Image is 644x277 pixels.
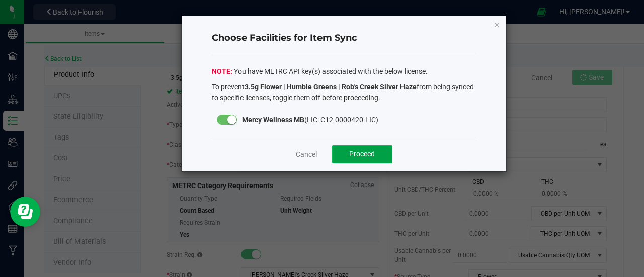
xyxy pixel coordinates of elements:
strong: 3.5g Flower | Humble Greens | Rob's Creek Silver Haze [245,83,417,91]
div: You have METRC API key(s) associated with the below license. [212,66,476,106]
strong: Mercy Wellness MB [242,116,304,124]
button: Proceed [332,145,392,163]
a: Cancel [296,149,317,159]
button: Close modal [494,18,501,30]
iframe: Resource center [10,197,40,227]
span: Proceed [349,150,375,158]
span: (LIC: C12-0000420-LIC) [242,116,378,124]
p: To prevent from being synced to specific licenses, toggle them off before proceeding. [212,82,476,103]
h4: Choose Facilities for Item Sync [212,32,476,45]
